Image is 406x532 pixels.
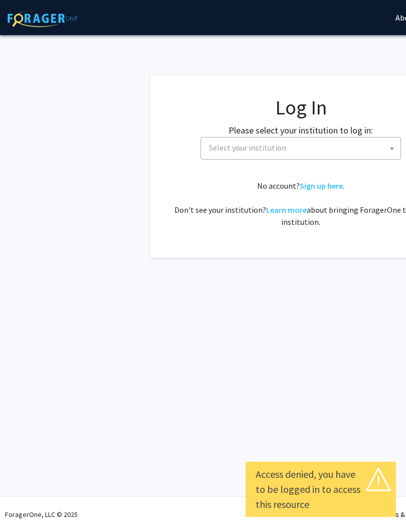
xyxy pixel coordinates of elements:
[200,137,401,160] span: Select your institution
[8,10,78,27] img: ForagerOne Logo
[229,123,373,137] label: Please select your institution to log in:
[5,497,78,532] div: ForagerOne, LLC © 2025
[266,205,307,215] a: Learn more about bringing ForagerOne to your institution
[300,181,343,191] a: Sign up here
[205,138,400,158] span: Select your institution
[256,467,386,512] div: Access denied, you have to be logged in to access this resource
[209,143,286,153] span: Select your institution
